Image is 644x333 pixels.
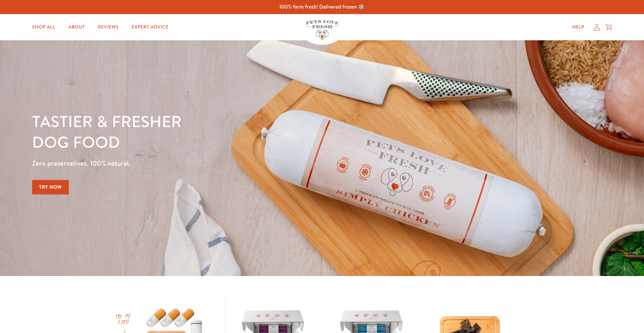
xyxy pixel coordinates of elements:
img: Pets Love Fresh [306,20,339,40]
a: Help [567,21,590,34]
a: Shop All [27,21,60,34]
p: Zero preservatives. 100% natural. [32,157,419,169]
a: Try Now [32,180,69,194]
h1: Tastier & fresher dog food [32,112,419,153]
a: About [63,21,90,34]
a: Expert Advice [127,21,174,34]
a: Reviews [93,21,124,34]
